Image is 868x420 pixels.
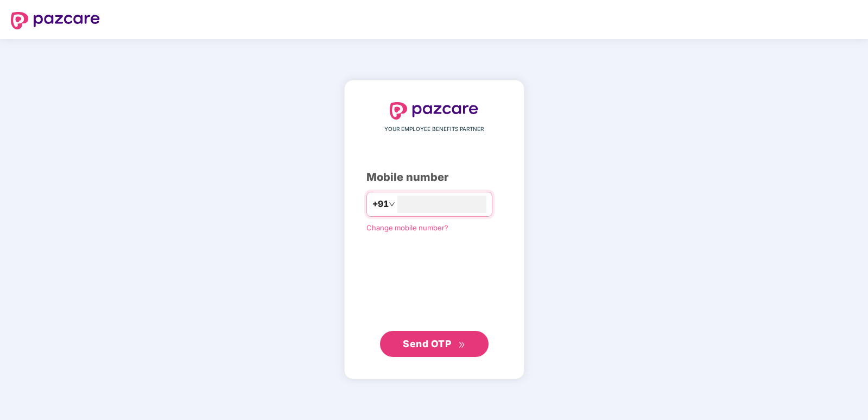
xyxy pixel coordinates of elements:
[380,331,489,357] button: Send OTPdouble-right
[389,201,395,208] span: down
[11,12,100,29] img: logo
[458,341,465,348] span: double-right
[384,125,484,134] span: YOUR EMPLOYEE BENEFITS PARTNER
[372,197,389,211] span: +91
[390,102,479,120] img: logo
[366,223,448,232] a: Change mobile number?
[366,169,502,186] div: Mobile number
[403,338,451,349] span: Send OTP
